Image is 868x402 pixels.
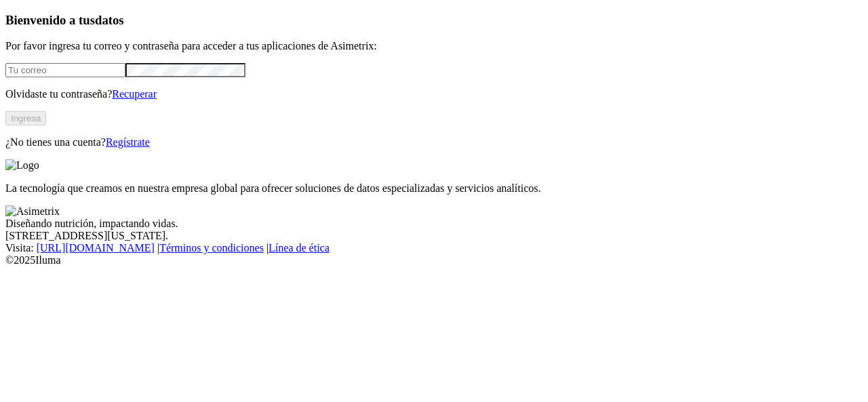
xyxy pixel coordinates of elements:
h3: Bienvenido a tus [5,13,863,28]
a: Términos y condiciones [159,242,264,254]
div: Visita : | | [5,242,863,254]
p: Olvidaste tu contraseña? [5,88,863,100]
p: La tecnología que creamos en nuestra empresa global para ofrecer soluciones de datos especializad... [5,182,863,195]
p: ¿No tienes una cuenta? [5,136,863,148]
p: Por favor ingresa tu correo y contraseña para acceder a tus aplicaciones de Asimetrix: [5,40,863,52]
a: [URL][DOMAIN_NAME] [37,242,155,254]
div: © 2025 Iluma [5,254,863,266]
img: Logo [5,159,39,172]
button: Ingresa [5,111,46,125]
div: Diseñando nutrición, impactando vidas. [5,218,863,230]
span: datos [95,13,124,27]
a: Línea de ética [269,242,330,254]
div: [STREET_ADDRESS][US_STATE]. [5,230,863,242]
a: Regístrate [106,136,150,148]
input: Tu correo [5,63,125,77]
a: Recuperar [112,88,157,100]
img: Asimetrix [5,205,60,218]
